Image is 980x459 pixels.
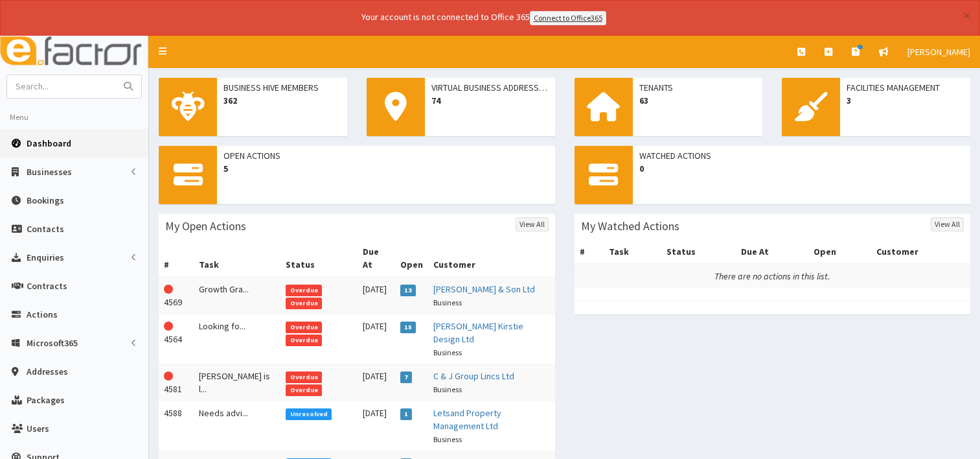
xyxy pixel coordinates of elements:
span: 13 [400,285,416,296]
small: Business [433,384,462,394]
a: View All [516,217,549,231]
td: [DATE] [358,401,394,451]
span: Virtual Business Addresses [431,81,549,94]
button: × [963,9,970,23]
span: Overdue [286,298,322,309]
input: Search... [7,75,116,98]
span: Users [27,423,49,434]
span: 5 [223,162,549,175]
small: Business [433,347,462,357]
span: Enquiries [27,252,64,263]
span: 1 [400,408,413,420]
i: There are no actions in this list. [714,270,830,282]
span: Actions [27,309,58,320]
td: [DATE] [358,277,394,314]
i: This Action is overdue! [164,285,173,294]
span: Tenants [639,81,757,94]
span: Microsoft365 [27,337,78,349]
td: Growth Gra... [194,277,280,314]
a: C & J Group Lincs Ltd [433,370,514,382]
a: [PERSON_NAME] & Son Ltd [433,283,535,295]
span: 0 [639,162,964,175]
th: Customer [871,240,970,264]
span: 362 [223,94,341,107]
td: [DATE] [358,364,394,401]
span: Overdue [286,371,322,383]
td: 4569 [159,277,194,314]
th: Status [280,240,358,277]
td: Looking fo... [194,314,280,364]
span: Business Hive Members [223,81,341,94]
a: [PERSON_NAME] Kirstie Design Ltd [433,320,523,345]
th: Open [808,240,871,264]
td: [DATE] [358,314,394,364]
h3: My Open Actions [165,220,246,232]
span: Facilities Management [847,81,964,94]
td: Needs advi... [194,401,280,451]
span: Overdue [286,322,322,333]
small: Business [433,434,462,444]
span: Packages [27,394,65,406]
th: Customer [428,240,555,277]
span: Dashboard [27,137,71,149]
span: Unresolved [286,408,332,420]
td: 4588 [159,401,194,451]
a: Connect to Office365 [530,11,606,25]
a: [PERSON_NAME] [898,36,980,68]
th: Due At [736,240,808,264]
td: 4564 [159,314,194,364]
th: Open [395,240,428,277]
span: Addresses [27,366,68,377]
th: Status [661,240,736,264]
span: 15 [400,322,416,333]
span: 3 [847,94,964,107]
th: Task [194,240,280,277]
th: # [159,240,194,277]
span: Businesses [27,166,72,178]
th: Task [604,240,661,264]
span: Overdue [286,384,322,396]
h3: My Watched Actions [581,220,679,232]
th: Due At [358,240,394,277]
span: 63 [639,94,757,107]
span: Overdue [286,285,322,296]
td: 4581 [159,364,194,401]
span: Overdue [286,335,322,346]
i: This Action is overdue! [164,371,173,381]
th: # [575,240,604,264]
span: 74 [431,94,549,107]
a: View All [931,217,964,231]
span: Watched Actions [639,149,964,162]
span: 7 [400,371,413,383]
i: This Action is overdue! [164,322,173,331]
small: Business [433,298,462,307]
div: Your account is not connected to Office 365 [105,10,863,25]
span: [PERSON_NAME] [907,46,970,58]
span: Contacts [27,223,64,235]
td: [PERSON_NAME] is l... [194,364,280,401]
a: Letsand Property Management Ltd [433,407,501,432]
span: Bookings [27,194,64,206]
span: Contracts [27,280,67,292]
span: Open Actions [223,149,549,162]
